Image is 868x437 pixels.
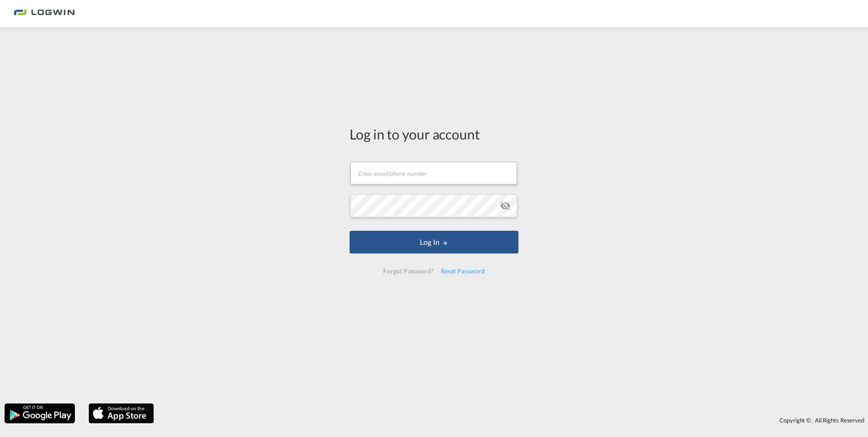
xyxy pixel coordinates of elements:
[380,263,437,279] div: Forgot Password?
[158,412,868,428] div: Copyright © . All Rights Reserved
[4,402,76,424] img: google.png
[350,231,518,253] button: LOGIN
[14,4,75,24] img: bc73a0e0d8c111efacd525e4c8ad7d32.png
[350,124,518,144] div: Log in to your account
[437,263,488,279] div: Reset Password
[500,200,511,211] md-icon: icon-eye-off
[88,402,155,424] img: apple.png
[350,162,517,184] input: Enter email/phone number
